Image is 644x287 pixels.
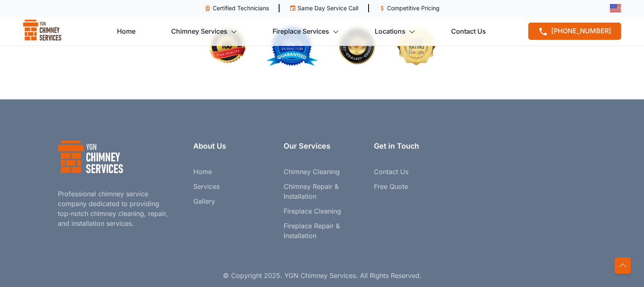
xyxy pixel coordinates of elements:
[284,181,361,201] a: Chimney Repair & Installation
[58,189,169,228] p: Professional chimney service company dedicated to providing top-notch chimney cleaning, repair, a...
[23,20,62,43] img: logo
[396,25,437,67] img: graygrids
[374,140,451,152] h4: Get in Touch
[374,181,408,191] a: Free Quote
[213,4,269,12] p: Certified Technicians
[528,23,621,40] a: [PHONE_NUMBER]
[193,140,270,152] h4: About Us
[207,25,247,67] img: tailgrids
[298,4,358,12] p: Same Day Service Call
[284,140,361,152] h4: Our Services
[551,27,611,35] span: [PHONE_NUMBER]
[451,23,486,39] a: Contact Us
[284,167,340,177] a: Chimney Cleaning
[117,23,135,39] a: Home
[387,4,440,12] p: Competitive Pricing
[223,271,422,280] p: © Copyright 2025. YGN Chimney Services. All Rights Reserved.
[284,221,361,241] a: Fireplace Repair & Installation
[193,196,215,206] a: Gallery
[374,167,408,177] a: Contact Us
[193,181,220,191] a: Services
[266,25,319,67] img: ayroui
[58,140,124,176] img: logo
[337,25,378,67] img: uideck
[375,23,415,39] a: Locations
[171,23,237,39] a: Chimney Services
[284,206,341,216] a: Fireplace Cleaning
[273,23,339,39] a: Fireplace Services
[193,167,212,177] a: Home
